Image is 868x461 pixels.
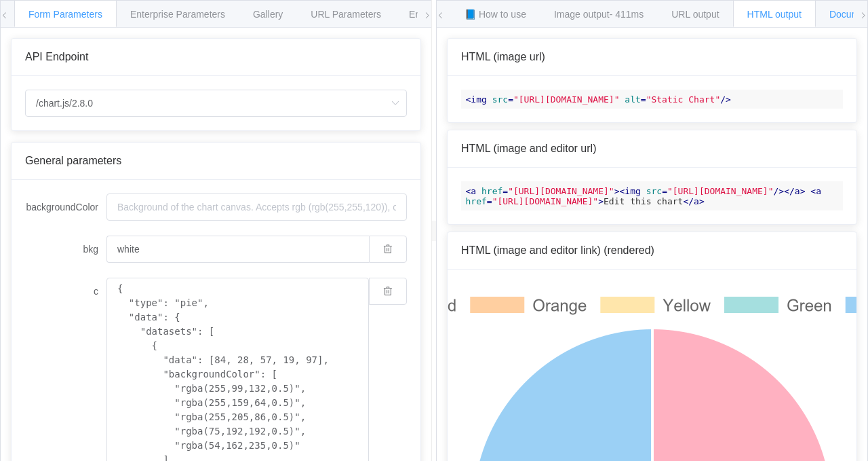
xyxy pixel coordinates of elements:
span: Form Parameters [28,9,102,20]
span: HTML (image and editor link) (rendered) [461,244,654,256]
span: Environments [409,9,467,20]
label: c [25,278,106,305]
span: Image output [554,9,644,20]
span: src [646,186,662,196]
span: General parameters [25,155,121,166]
span: "[URL][DOMAIN_NAME]" [513,94,620,105]
input: Select [25,90,407,117]
span: a [471,186,476,196]
span: "[URL][DOMAIN_NAME]" [667,186,774,196]
span: < = = /> [466,94,731,105]
span: alt [625,94,640,105]
span: </ > [683,196,704,206]
span: img [625,186,640,196]
label: backgroundColor [25,193,106,221]
span: href [481,186,502,196]
span: a [694,196,699,206]
span: HTML (image and editor url) [461,143,596,154]
span: URL output [671,9,719,20]
span: HTML (image url) [461,51,545,62]
span: </ > [784,186,805,196]
span: < = > [466,186,821,206]
span: img [471,94,486,105]
span: src [492,94,508,105]
span: HTML output [747,9,802,20]
input: Background of the chart canvas. Accepts rgb (rgb(255,255,120)), colors (red), and url-encoded hex... [106,193,407,221]
code: Edit this chart [461,181,843,210]
span: "Static Chart" [646,94,721,105]
label: bkg [25,236,106,263]
span: < = /> [620,186,785,196]
span: - 411ms [610,9,644,20]
input: Background of the chart canvas. Accepts rgb (rgb(255,255,120)), colors (red), and url-encoded hex... [106,236,369,263]
span: a [816,186,821,196]
span: 📘 How to use [465,9,526,20]
span: "[URL][DOMAIN_NAME]" [492,196,599,206]
span: Enterprise Parameters [130,9,225,20]
span: Gallery [253,9,283,20]
span: a [795,186,800,196]
span: href [466,196,487,206]
span: < = > [466,186,620,196]
span: URL Parameters [311,9,381,20]
span: "[URL][DOMAIN_NAME]" [508,186,614,196]
span: API Endpoint [25,51,88,62]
